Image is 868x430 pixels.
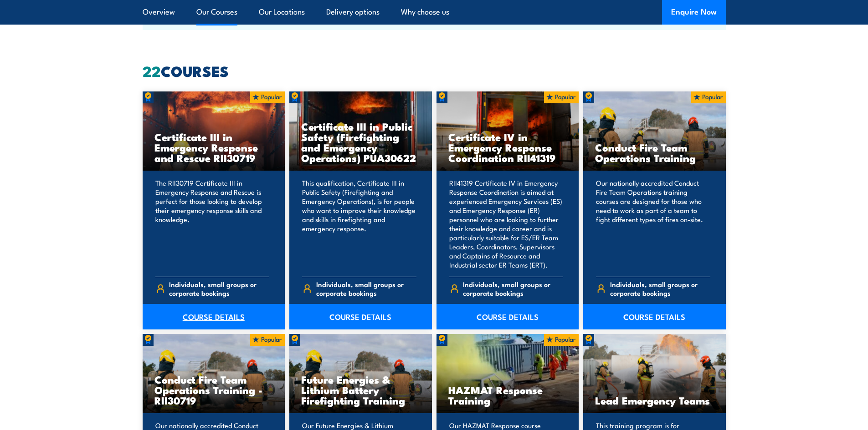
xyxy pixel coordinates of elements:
[610,280,710,297] span: Individuals, small groups or corporate bookings
[289,304,432,329] a: COURSE DETAILS
[596,178,710,269] p: Our nationally accredited Conduct Fire Team Operations training courses are designed for those wh...
[448,384,567,405] h3: HAZMAT Response Training
[449,178,564,269] p: RII41319 Certificate IV in Emergency Response Coordination is aimed at experienced Emergency Serv...
[169,280,269,297] span: Individuals, small groups or corporate bookings
[595,142,714,163] h3: Conduct Fire Team Operations Training
[154,132,273,163] h3: Certificate III in Emergency Response and Rescue RII30719
[463,280,563,297] span: Individuals, small groups or corporate bookings
[301,374,420,405] h3: Future Energies & Lithium Battery Firefighting Training
[448,132,567,163] h3: Certificate IV in Emergency Response Coordination RII41319
[437,304,579,329] a: COURSE DETAILS
[301,121,420,163] h3: Certificate III in Public Safety (Firefighting and Emergency Operations) PUA30622
[302,178,416,269] p: This qualification, Certificate III in Public Safety (Firefighting and Emergency Operations), is ...
[154,374,273,405] h3: Conduct Fire Team Operations Training - RII30719
[583,304,726,329] a: COURSE DETAILS
[143,59,161,82] strong: 22
[316,280,416,297] span: Individuals, small groups or corporate bookings
[595,395,714,405] h3: Lead Emergency Teams
[155,178,270,269] p: The RII30719 Certificate III in Emergency Response and Rescue is perfect for those looking to dev...
[143,304,285,329] a: COURSE DETAILS
[143,64,726,77] h2: COURSES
